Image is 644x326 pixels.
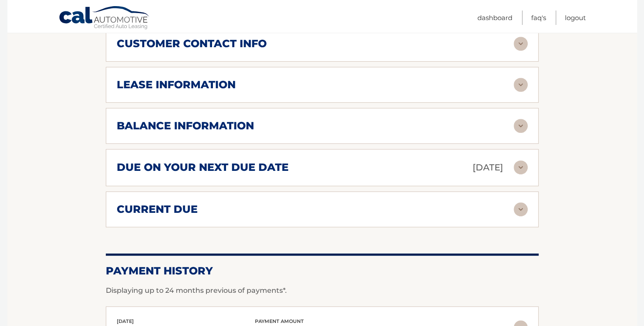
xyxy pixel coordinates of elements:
img: accordion-rest.svg [514,78,528,92]
a: Logout [565,10,586,25]
span: payment amount [255,318,304,324]
img: accordion-rest.svg [514,119,528,133]
h2: balance information [117,119,254,132]
a: FAQ's [531,10,546,25]
h2: customer contact info [117,37,267,50]
a: Cal Automotive [59,6,150,31]
img: accordion-rest.svg [514,37,528,51]
img: accordion-rest.svg [514,160,528,174]
p: Displaying up to 24 months previous of payments*. [106,285,539,296]
img: accordion-rest.svg [514,202,528,216]
h2: lease information [117,78,236,91]
span: [DATE] [117,318,134,324]
h2: current due [117,203,198,216]
h2: due on your next due date [117,161,289,174]
a: Dashboard [477,10,512,25]
h2: Payment History [106,264,539,277]
p: [DATE] [473,160,503,175]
